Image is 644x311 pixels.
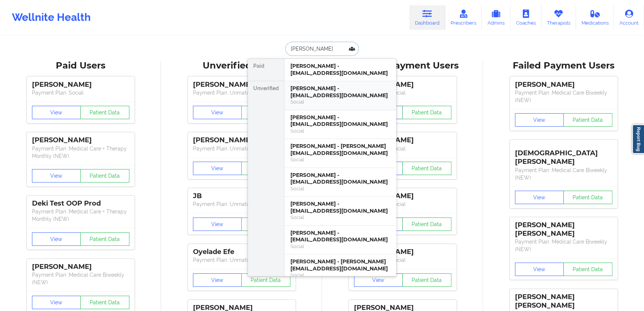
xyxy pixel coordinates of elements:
div: [PERSON_NAME] [354,136,451,145]
button: View [354,273,403,287]
div: [PERSON_NAME] [PERSON_NAME] [515,221,612,238]
div: Social [290,214,390,220]
div: Social [290,272,390,278]
button: Patient Data [563,263,612,276]
a: Report Bug [632,124,644,154]
div: Skipped Payment Users [327,60,478,72]
p: Payment Plan : Medical Care + Therapy Monthly (NEW) [32,208,129,223]
div: [PERSON_NAME] [354,192,451,200]
div: Social [290,243,390,250]
p: Payment Plan : Unmatched Plan [193,200,290,208]
p: Payment Plan : Social [32,89,129,96]
div: [PERSON_NAME] - [PERSON_NAME][EMAIL_ADDRESS][DOMAIN_NAME] [290,143,390,156]
div: Deki Test OOP Prod [32,199,129,208]
button: Patient Data [402,162,451,175]
a: Medications [576,5,614,30]
div: [PERSON_NAME] [193,136,290,145]
p: Payment Plan : Unmatched Plan [193,256,290,264]
p: Payment Plan : Social [354,200,451,208]
a: Account [614,5,644,30]
button: View [193,218,242,231]
div: [PERSON_NAME] [32,263,129,271]
button: Patient Data [402,273,451,287]
div: Paid [248,59,284,81]
div: [PERSON_NAME] - [EMAIL_ADDRESS][DOMAIN_NAME] [290,114,390,128]
button: View [32,296,81,309]
div: JB [193,192,290,200]
button: Patient Data [402,218,451,231]
div: [PERSON_NAME] [354,248,451,256]
button: View [515,263,564,276]
button: Patient Data [402,106,451,119]
button: Patient Data [241,162,290,175]
div: Social [290,128,390,134]
p: Payment Plan : Social [354,256,451,264]
p: Payment Plan : Medical Care Biweekly (NEW) [515,89,612,104]
p: Payment Plan : Medical Care Biweekly (NEW) [515,238,612,253]
p: Payment Plan : Unmatched Plan [193,89,290,96]
div: [PERSON_NAME] - [EMAIL_ADDRESS][DOMAIN_NAME] [290,200,390,214]
button: Patient Data [241,106,290,119]
button: Patient Data [563,113,612,127]
div: [PERSON_NAME] - [EMAIL_ADDRESS][DOMAIN_NAME] [290,229,390,243]
p: Payment Plan : Social [354,145,451,152]
div: [PERSON_NAME] [193,80,290,89]
div: Social [290,99,390,105]
button: Patient Data [80,106,129,119]
div: [PERSON_NAME] - [EMAIL_ADDRESS][DOMAIN_NAME] [290,172,390,185]
p: Payment Plan : Medical Care Biweekly (NEW) [32,271,129,286]
div: Social [290,185,390,192]
button: Patient Data [80,296,129,309]
div: [PERSON_NAME] [PERSON_NAME] [515,293,612,310]
button: Patient Data [80,169,129,183]
button: View [193,273,242,287]
div: Failed Payment Users [488,60,639,72]
p: Payment Plan : Medical Care + Therapy Monthly (NEW) [32,145,129,160]
button: View [193,162,242,175]
button: Patient Data [241,273,290,287]
div: [PERSON_NAME] - [EMAIL_ADDRESS][DOMAIN_NAME] [290,63,390,76]
button: View [32,106,81,119]
button: View [515,113,564,127]
div: [PERSON_NAME] [354,80,451,89]
a: Admins [482,5,511,30]
div: Social [290,156,390,163]
div: [PERSON_NAME] - [EMAIL_ADDRESS][DOMAIN_NAME] [290,85,390,99]
a: Coaches [511,5,541,30]
a: Therapists [541,5,576,30]
div: Paid Users [5,60,156,72]
div: Unverified Users [166,60,317,72]
button: View [193,106,242,119]
p: Payment Plan : Medical Care Biweekly (NEW) [515,166,612,181]
button: View [32,232,81,246]
div: [PERSON_NAME] - [PERSON_NAME][EMAIL_ADDRESS][DOMAIN_NAME] [290,258,390,272]
div: Oyelade Efe [193,248,290,256]
p: Payment Plan : Unmatched Plan [193,145,290,152]
p: Payment Plan : Social [354,89,451,96]
div: [DEMOGRAPHIC_DATA][PERSON_NAME] [515,143,612,166]
div: [PERSON_NAME] [32,136,129,145]
button: Patient Data [563,191,612,204]
div: [PERSON_NAME] [32,80,129,89]
button: Patient Data [80,232,129,246]
div: [PERSON_NAME] [515,80,612,89]
button: View [32,169,81,183]
button: Patient Data [241,218,290,231]
a: Prescribers [445,5,482,30]
button: View [515,191,564,204]
a: Dashboard [409,5,445,30]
